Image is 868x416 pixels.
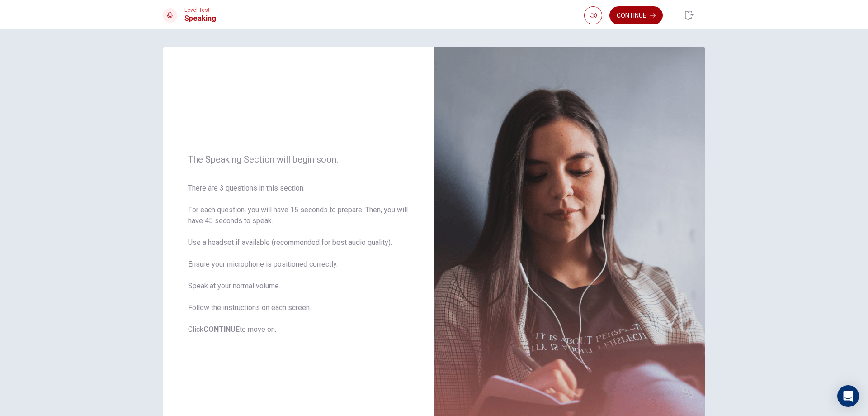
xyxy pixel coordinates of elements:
h1: Speaking [184,13,216,24]
span: There are 3 questions in this section. For each question, you will have 15 seconds to prepare. Th... [188,183,409,335]
button: Continue [609,6,663,24]
span: The Speaking Section will begin soon. [188,154,409,165]
b: CONTINUE [203,325,240,334]
div: Open Intercom Messenger [837,385,859,407]
span: Level Test [184,7,216,13]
